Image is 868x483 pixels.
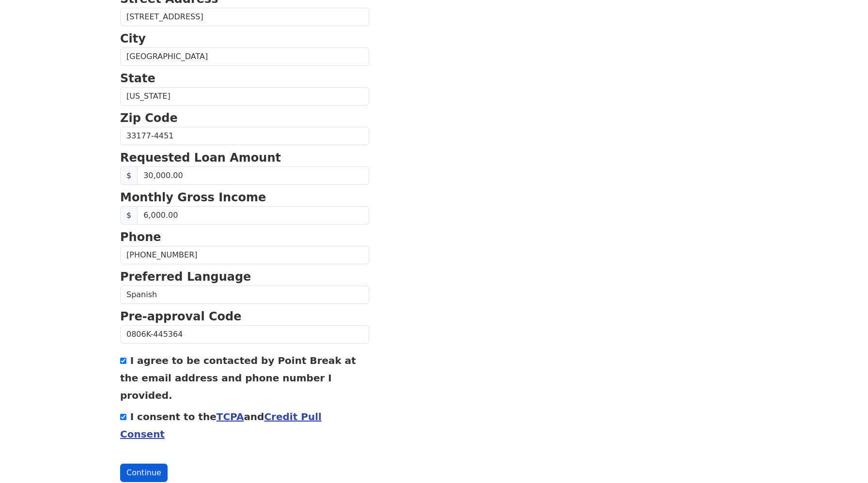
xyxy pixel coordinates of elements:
[120,111,178,125] strong: Zip Code
[120,166,138,185] span: $
[120,411,322,440] label: I consent to the and
[217,411,244,423] a: TCPA
[120,206,138,225] span: $
[120,246,369,264] input: Phone
[120,464,168,482] button: Continue
[120,32,146,45] strong: City
[120,151,281,165] strong: Requested Loan Amount
[137,166,369,185] input: Requested Loan Amount
[120,47,369,66] input: City
[120,127,369,145] input: Zip Code
[120,310,242,323] strong: Pre-approval Code
[120,230,161,244] strong: Phone
[120,270,251,284] strong: Preferred Language
[120,355,356,401] label: I agree to be contacted by Point Break at the email address and phone number I provided.
[120,8,369,26] input: Street Address
[120,325,369,344] input: Pre-approval Code
[137,206,369,225] input: Monthly Gross Income
[120,72,155,85] strong: State
[120,189,369,206] p: Monthly Gross Income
